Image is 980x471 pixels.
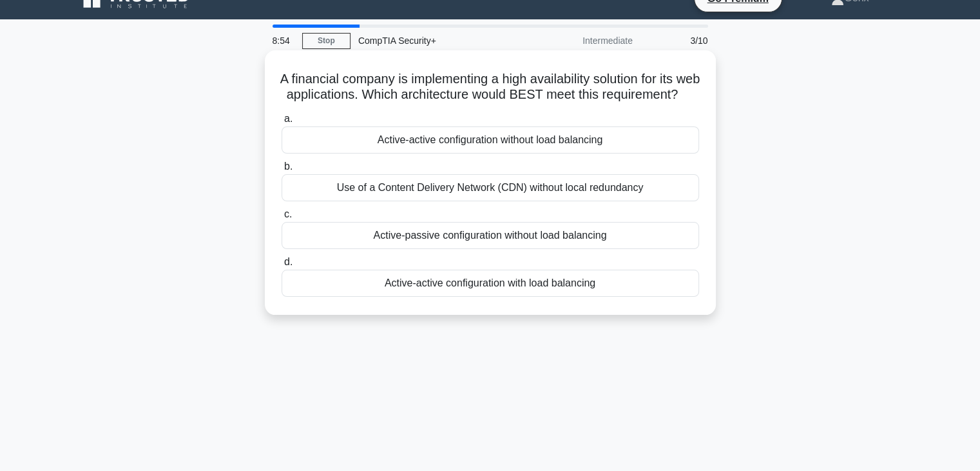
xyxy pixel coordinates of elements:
div: Active-active configuration without load balancing [282,126,699,154]
div: 3/10 [640,28,716,54]
div: Intermediate [528,28,640,54]
div: Active-active configuration with load balancing [282,270,699,297]
h5: A financial company is implementing a high availability solution for its web applications. Which ... [280,71,700,103]
div: Active-passive configuration without load balancing [282,222,699,249]
div: CompTIA Security+ [351,28,528,54]
div: 8:54 [265,28,302,54]
span: d. [284,256,293,267]
a: Stop [302,33,351,49]
div: Use of a Content Delivery Network (CDN) without local redundancy [282,174,699,201]
span: c. [284,208,292,219]
span: a. [284,113,293,124]
span: b. [284,161,293,172]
